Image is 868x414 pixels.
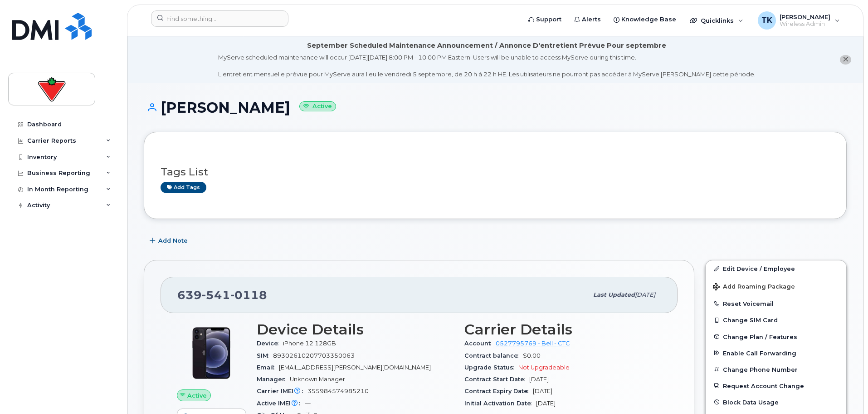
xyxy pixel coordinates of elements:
[635,291,655,298] span: [DATE]
[464,340,496,347] span: Account
[144,233,195,249] button: Add Note
[257,340,283,347] span: Device
[706,277,846,295] button: Add Roaming Package
[161,166,830,178] h3: Tags List
[257,321,454,338] h3: Device Details
[706,329,846,345] button: Change Plan / Features
[257,364,279,371] span: Email
[464,321,661,338] h3: Carrier Details
[713,283,795,292] span: Add Roaming Package
[257,388,307,394] span: Carrier IMEI
[184,326,239,380] img: iPhone_12.jpg
[230,288,267,302] span: 0118
[307,41,666,50] div: September Scheduled Maintenance Announcement / Annonce D'entretient Prévue Pour septembre
[305,400,311,407] span: —
[464,352,523,359] span: Contract balance
[706,394,846,410] button: Block Data Usage
[290,376,345,383] span: Unknown Manager
[257,352,273,359] span: SIM
[706,260,846,277] a: Edit Device / Employee
[723,333,797,340] span: Change Plan / Features
[706,295,846,312] button: Reset Voicemail
[187,391,207,400] span: Active
[840,55,851,65] button: close notification
[464,400,536,407] span: Initial Activation Date
[529,376,549,383] span: [DATE]
[706,361,846,378] button: Change Phone Number
[706,345,846,361] button: Enable Call Forwarding
[273,352,355,359] span: 89302610207703350063
[523,352,541,359] span: $0.00
[283,340,336,347] span: iPhone 12 128GB
[299,101,336,112] small: Active
[496,340,570,347] a: 0527795769 - Bell - CTC
[723,349,796,356] span: Enable Call Forwarding
[279,364,431,371] span: [EMAIL_ADDRESS][PERSON_NAME][DOMAIN_NAME]
[464,364,518,371] span: Upgrade Status
[307,388,369,394] span: 355984574985210
[161,182,206,193] a: Add tags
[706,378,846,394] button: Request Account Change
[533,388,552,394] span: [DATE]
[158,236,188,245] span: Add Note
[593,291,635,298] span: Last updated
[536,400,556,407] span: [DATE]
[464,388,533,394] span: Contract Expiry Date
[144,100,847,115] h1: [PERSON_NAME]
[464,376,529,383] span: Contract Start Date
[706,312,846,328] button: Change SIM Card
[177,288,267,302] span: 639
[202,288,230,302] span: 541
[257,400,305,407] span: Active IMEI
[218,53,756,79] div: MyServe scheduled maintenance will occur [DATE][DATE] 8:00 PM - 10:00 PM Eastern. Users will be u...
[518,364,570,371] span: Not Upgradeable
[257,376,290,383] span: Manager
